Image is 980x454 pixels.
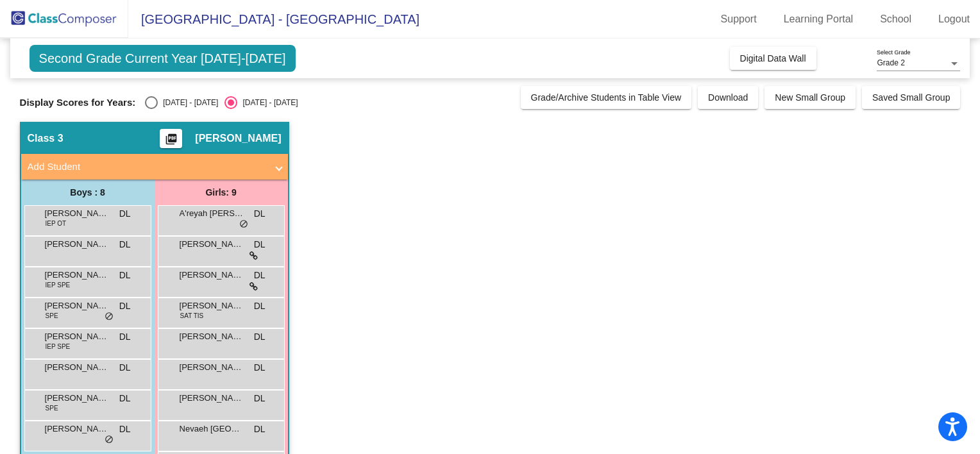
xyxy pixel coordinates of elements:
span: New Small Group [775,92,845,103]
div: [DATE] - [DATE] [237,97,298,108]
span: [GEOGRAPHIC_DATA] - [GEOGRAPHIC_DATA] [128,9,419,29]
span: [PERSON_NAME] [PERSON_NAME] [45,361,109,374]
span: DL [254,299,266,313]
mat-panel-title: Add Student [28,160,266,174]
span: Grade/Archive Students in Table View [531,92,682,103]
a: Logout [928,9,980,29]
span: Nevaeh [GEOGRAPHIC_DATA] [180,423,244,435]
button: Download [698,86,758,109]
span: Class 3 [28,132,63,145]
button: Digital Data Wall [730,47,816,70]
span: Display Scores for Years: [20,97,136,108]
span: DL [119,423,131,436]
div: Boys : 8 [21,180,155,205]
span: [PERSON_NAME] [45,299,109,312]
mat-radio-group: Select an option [145,96,298,109]
span: SPE [46,311,58,321]
span: DL [119,330,131,344]
span: Grade 2 [877,58,904,67]
span: [PERSON_NAME] [45,269,109,282]
span: DL [119,299,131,313]
span: [PERSON_NAME] [180,238,244,251]
span: DL [119,361,131,374]
span: DL [119,392,131,405]
span: [PERSON_NAME] [180,361,244,374]
span: [PERSON_NAME] [180,392,244,405]
span: [PERSON_NAME] [45,238,109,251]
span: SAT TIS [180,311,204,321]
span: DL [119,207,131,221]
span: DL [254,423,266,436]
span: DL [254,207,266,221]
span: do_not_disturb_alt [239,219,248,230]
button: New Small Group [765,86,856,109]
span: [PERSON_NAME] [180,330,244,343]
span: IEP OT [46,219,67,228]
span: DL [119,238,131,251]
span: DL [254,392,266,405]
div: Girls: 9 [155,180,288,205]
span: Digital Data Wall [740,53,806,63]
span: do_not_disturb_alt [105,312,114,322]
span: DL [254,330,266,344]
span: [PERSON_NAME] [45,423,109,435]
button: Print Students Details [160,129,182,148]
span: [PERSON_NAME] [45,207,109,220]
div: [DATE] - [DATE] [158,97,218,108]
span: [PERSON_NAME] [195,132,281,145]
mat-expansion-panel-header: Add Student [21,154,288,180]
a: Learning Portal [773,9,864,29]
span: IEP SPE [46,280,71,290]
span: DL [254,269,266,282]
a: School [870,9,922,29]
span: A'reyah [PERSON_NAME] [180,207,244,220]
span: Saved Small Group [872,92,950,103]
span: DL [254,361,266,374]
span: [PERSON_NAME] [45,330,109,343]
button: Saved Small Group [862,86,960,109]
span: IEP SPE [46,342,71,351]
span: Download [708,92,748,103]
span: Second Grade Current Year [DATE]-[DATE] [30,45,296,72]
mat-icon: picture_as_pdf [164,133,179,151]
span: SPE [46,403,58,413]
span: [PERSON_NAME] [180,299,244,312]
span: do_not_disturb_alt [105,435,114,445]
button: Grade/Archive Students in Table View [521,86,692,109]
span: DL [254,238,266,251]
span: [PERSON_NAME] [180,269,244,282]
span: [PERSON_NAME] [45,392,109,405]
span: DL [119,269,131,282]
a: Support [711,9,767,29]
